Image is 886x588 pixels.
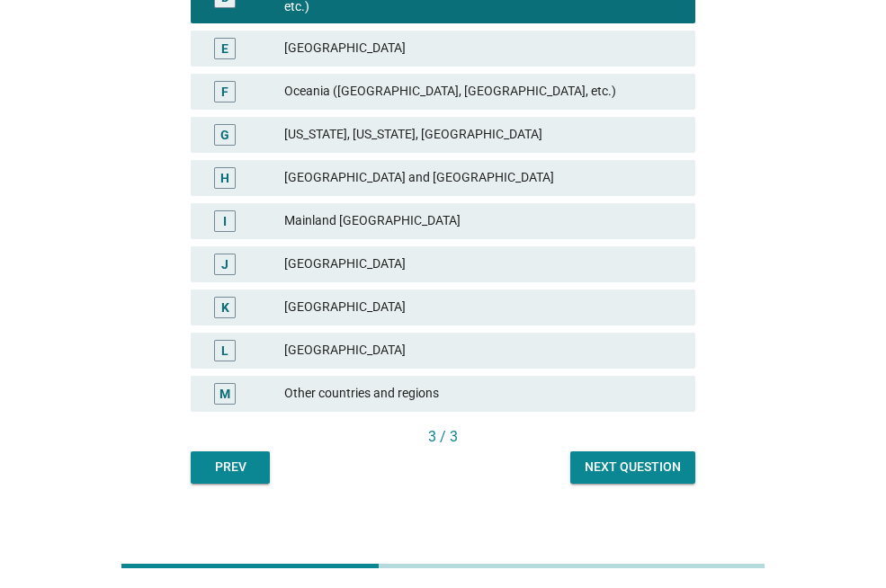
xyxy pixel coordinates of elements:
div: Mainland [GEOGRAPHIC_DATA] [284,210,681,232]
div: [GEOGRAPHIC_DATA] [284,38,681,59]
div: Other countries and regions [284,383,681,405]
div: M [219,384,230,403]
div: I [223,211,227,230]
div: K [221,298,229,316]
button: Prev [191,451,270,484]
div: Oceania ([GEOGRAPHIC_DATA], [GEOGRAPHIC_DATA], etc.) [284,81,681,102]
div: H [220,168,229,187]
div: G [220,125,229,144]
div: J [221,254,228,273]
div: Next question [585,458,681,477]
div: [US_STATE], [US_STATE], [GEOGRAPHIC_DATA] [284,124,681,146]
div: [GEOGRAPHIC_DATA] [284,340,681,361]
div: Prev [205,458,255,477]
div: L [221,341,228,360]
div: 3 / 3 [191,426,695,448]
div: [GEOGRAPHIC_DATA] [284,254,681,275]
div: F [221,82,228,101]
div: [GEOGRAPHIC_DATA] [284,297,681,318]
div: E [221,39,228,58]
div: [GEOGRAPHIC_DATA] and [GEOGRAPHIC_DATA] [284,167,681,189]
button: Next question [570,451,695,484]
